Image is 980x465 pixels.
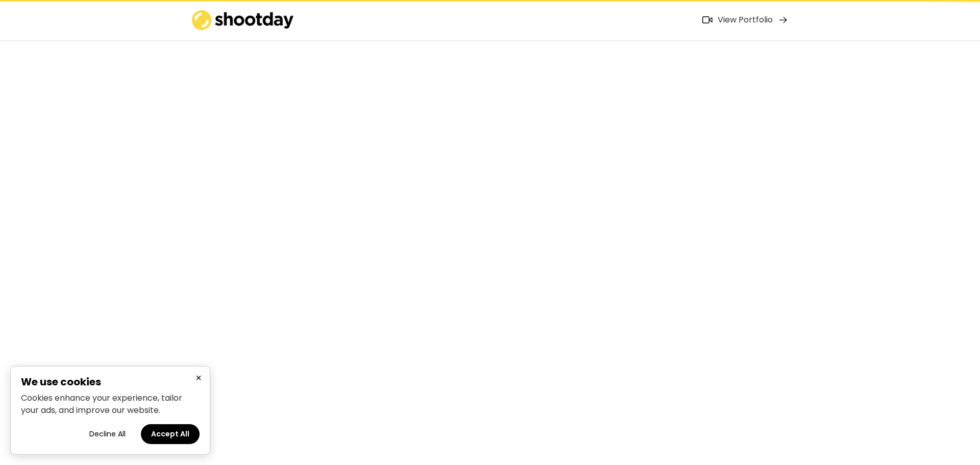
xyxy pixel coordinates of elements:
div: View Portfolio [718,15,773,26]
p: Cookies enhance your experience, tailor your ads, and improve our website. [21,392,200,417]
button: Close cookie banner [192,372,205,384]
button: Decline all cookies [79,424,136,444]
img: shootday_logo.png [192,10,294,30]
img: Icon%20feather-video%402x.png [702,16,713,23]
button: Accept all cookies [141,424,200,444]
h2: We use cookies [21,377,200,387]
